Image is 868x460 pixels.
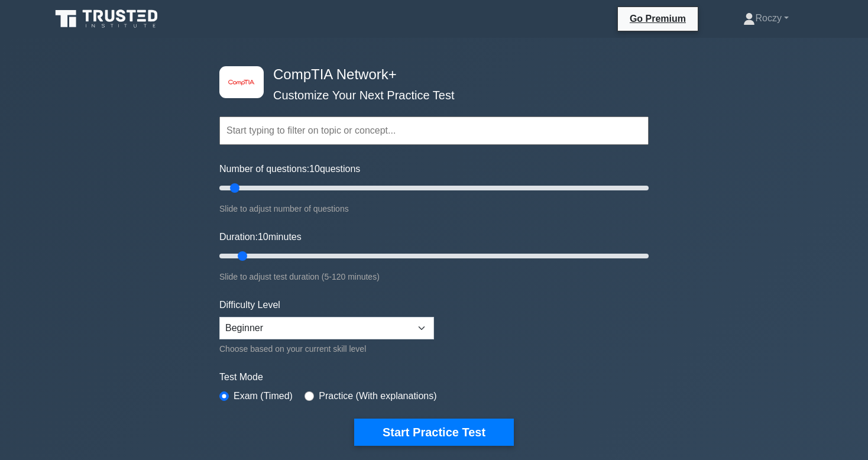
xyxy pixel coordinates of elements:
[219,202,649,216] div: Slide to adjust number of questions
[258,232,268,242] span: 10
[623,11,693,26] a: Go Premium
[219,270,649,284] div: Slide to adjust test duration (5-120 minutes)
[219,116,649,145] input: Start typing to filter on topic or concept...
[319,389,436,403] label: Practice (With explanations)
[309,164,320,174] span: 10
[219,230,302,244] label: Duration: minutes
[219,370,649,384] label: Test Mode
[354,419,514,446] button: Start Practice Test
[715,7,817,30] a: Roczy
[219,342,434,356] div: Choose based on your current skill level
[234,389,293,403] label: Exam (Timed)
[219,162,360,176] label: Number of questions: questions
[219,298,280,312] label: Difficulty Level
[268,66,591,83] h4: CompTIA Network+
